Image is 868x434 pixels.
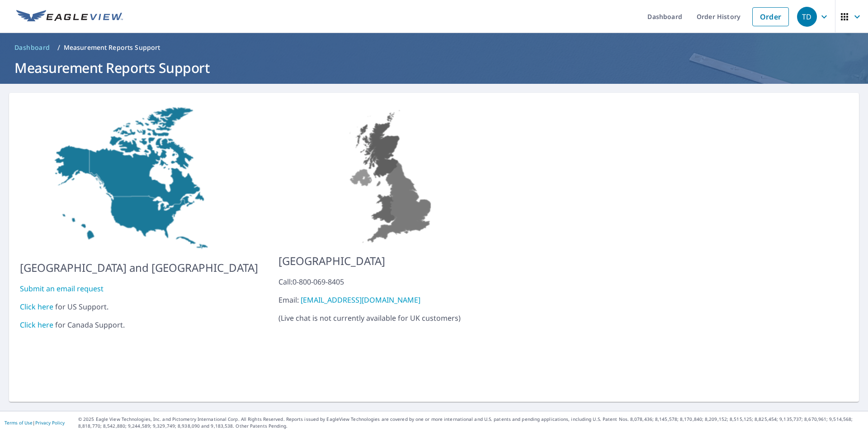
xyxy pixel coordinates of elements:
[278,276,506,287] div: Call: 0-800-069-8405
[301,295,420,305] a: [EMAIL_ADDRESS][DOMAIN_NAME]
[752,7,789,26] a: Order
[20,319,258,330] div: for Canada Support.
[20,284,104,294] a: Submit an email request
[11,40,54,55] a: Dashboard
[20,302,53,312] a: Click here
[35,420,65,426] a: Privacy Policy
[64,43,160,52] p: Measurement Reports Support
[5,420,65,425] p: |
[278,276,506,323] p: ( Live chat is not currently available for UK customers )
[16,10,123,24] img: EV Logo
[14,43,50,52] span: Dashboard
[278,253,506,269] p: [GEOGRAPHIC_DATA]
[57,42,60,53] li: /
[797,7,817,27] div: TD
[11,40,857,55] nav: breadcrumb
[278,104,506,246] img: US-MAP
[5,420,33,426] a: Terms of Use
[20,320,53,330] a: Click here
[11,58,857,77] h1: Measurement Reports Support
[20,104,258,252] img: US-MAP
[278,294,506,305] div: Email:
[20,301,258,312] div: for US Support.
[78,416,863,429] p: © 2025 Eagle View Technologies, Inc. and Pictometry International Corp. All Rights Reserved. Repo...
[20,260,258,276] p: [GEOGRAPHIC_DATA] and [GEOGRAPHIC_DATA]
